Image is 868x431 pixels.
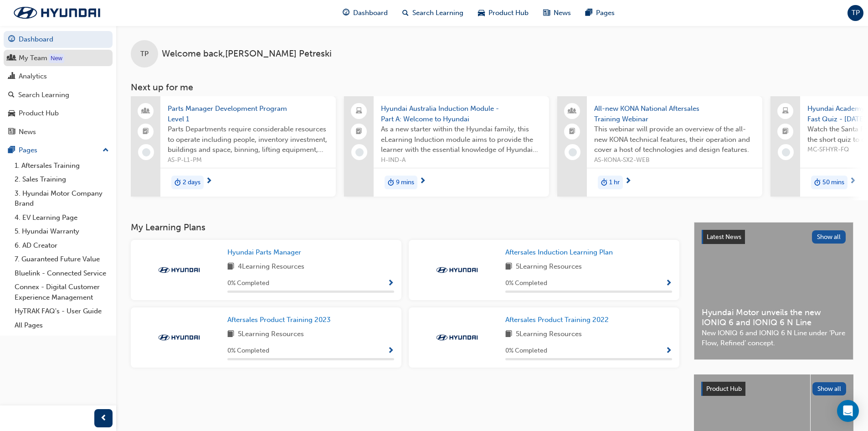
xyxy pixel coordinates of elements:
[569,126,575,138] span: booktick-icon
[505,278,547,289] span: 0 % Completed
[227,329,234,340] span: book-icon
[4,142,113,159] button: Pages
[183,177,200,188] span: 2 days
[665,345,672,357] button: Show Progress
[594,124,755,155] span: This webinar will provide an overview of the all-new KONA technical features, their operation and...
[594,104,755,124] span: All-new KONA National Aftersales Training Webinar
[11,187,113,211] a: 3. Hyundai Motor Company Brand
[569,105,575,117] span: people-icon
[11,304,113,318] a: HyTRAK FAQ's - User Guide
[388,177,394,188] span: duration-icon
[205,177,212,186] span: next-icon
[143,105,149,117] span: people-icon
[419,177,426,186] span: next-icon
[488,8,529,18] span: Product Hub
[812,230,846,244] button: Show all
[4,50,113,67] a: My Team
[665,278,672,289] button: Show Progress
[694,222,853,360] a: Latest NewsShow allHyundai Motor unveils the new IONIQ 6 and IONIQ 6 N LineNew IONIQ 6 and IONIQ ...
[8,146,15,155] span: pages-icon
[387,278,394,289] button: Show Progress
[11,280,113,304] a: Connex - Digital Customer Experience Management
[356,105,362,117] span: laptop-icon
[601,177,607,188] span: duration-icon
[140,49,149,59] span: TP
[782,105,789,117] span: laptop-icon
[516,329,582,340] span: 5 Learning Resources
[356,126,362,138] span: booktick-icon
[505,329,512,340] span: book-icon
[381,155,542,166] span: H-IND-A
[131,96,336,197] a: Parts Manager Development Program Level 1Parts Departments require considerable resources to oper...
[227,261,234,273] span: book-icon
[353,8,388,18] span: Dashboard
[143,126,149,138] span: booktick-icon
[505,248,613,256] span: Aftersales Induction Learning Plan
[665,347,672,355] span: Show Progress
[11,252,113,266] a: 7. Guaranteed Future Value
[569,148,577,156] span: learningRecordVerb_NONE-icon
[4,105,113,122] a: Product Hub
[625,177,632,186] span: next-icon
[227,315,334,325] a: Aftersales Product Training 2023
[19,53,47,63] div: My Team
[4,31,113,48] a: Dashboard
[142,148,150,156] span: learningRecordVerb_NONE-icon
[578,4,622,22] a: pages-iconPages
[103,145,109,156] span: up-icon
[471,4,536,22] a: car-iconProduct Hub
[11,211,113,225] a: 4. EV Learning Page
[11,266,113,280] a: Bluelink - Connected Service
[536,4,578,22] a: news-iconNews
[11,318,113,332] a: All Pages
[387,345,394,357] button: Show Progress
[8,73,15,81] span: chart-icon
[227,278,269,289] span: 0 % Completed
[396,177,414,188] span: 9 mins
[837,400,859,422] div: Open Intercom Messenger
[478,7,485,19] span: car-icon
[100,413,107,424] span: prev-icon
[586,7,592,19] span: pages-icon
[432,265,482,275] img: Trak
[609,177,620,188] span: 1 hr
[412,8,463,18] span: Search Learning
[505,316,609,324] span: Aftersales Product Training 2022
[343,7,349,19] span: guage-icon
[5,3,109,22] img: Trak
[432,333,482,342] img: Trak
[782,126,789,138] span: booktick-icon
[814,177,821,188] span: duration-icon
[665,280,672,288] span: Show Progress
[395,4,471,22] a: search-iconSearch Learning
[505,315,612,325] a: Aftersales Product Training 2022
[8,91,15,99] span: search-icon
[402,7,409,19] span: search-icon
[812,382,847,395] button: Show all
[596,8,615,18] span: Pages
[702,328,846,348] span: New IONIQ 6 and IONIQ 6 N Line under ‘Pure Flow, Refined’ concept.
[162,49,332,59] span: Welcome back , [PERSON_NAME] Petreski
[154,265,204,275] img: Trak
[344,96,549,197] a: Hyundai Australia Induction Module - Part A: Welcome to HyundaiAs a new starter within the Hyunda...
[227,248,301,256] span: Hyundai Parts Manager
[131,222,679,233] h3: My Learning Plans
[227,316,331,324] span: Aftersales Product Training 2023
[18,90,69,100] div: Search Learning
[11,224,113,239] a: 5. Hyundai Warranty
[355,148,364,156] span: learningRecordVerb_NONE-icon
[4,87,113,104] a: Search Learning
[516,261,582,273] span: 5 Learning Resources
[116,82,868,93] h3: Next up for me
[8,128,15,136] span: news-icon
[594,155,755,166] span: AS-KONA-SX2-WEB
[847,5,863,21] button: TP
[387,280,394,288] span: Show Progress
[227,247,305,258] a: Hyundai Parts Manager
[49,54,64,63] div: Tooltip anchor
[238,261,304,273] span: 4 Learning Resources
[175,177,181,188] span: duration-icon
[387,347,394,355] span: Show Progress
